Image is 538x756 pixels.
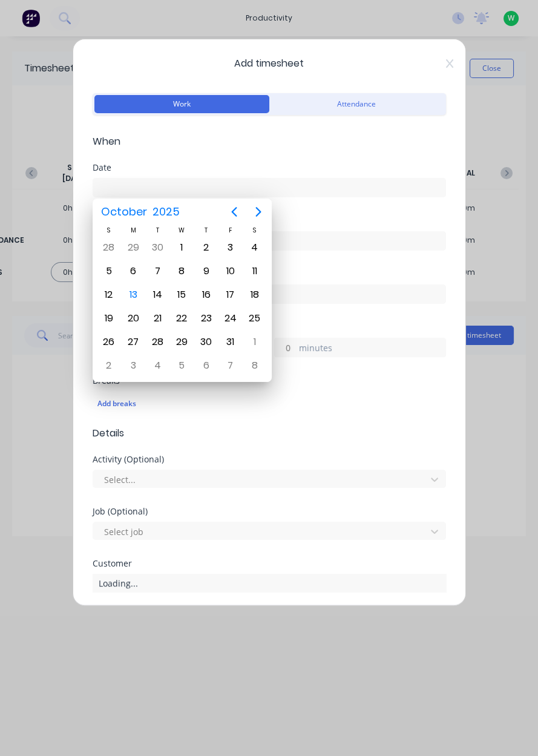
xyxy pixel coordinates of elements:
[100,309,118,327] div: Sunday, October 19, 2025
[243,225,267,235] div: S
[194,225,218,235] div: T
[197,262,215,280] div: Thursday, October 9, 2025
[100,286,118,304] div: Sunday, October 12, 2025
[197,286,215,304] div: Thursday, October 16, 2025
[124,333,142,351] div: Monday, October 27, 2025
[197,357,215,375] div: Thursday, November 6, 2025
[93,455,446,464] div: Activity (Optional)
[221,357,240,375] div: Friday, November 7, 2025
[97,225,121,235] div: S
[93,56,446,71] span: Add timesheet
[121,225,145,235] div: M
[93,376,446,385] div: Breaks
[97,396,441,412] div: Add breaks
[246,333,264,351] div: Saturday, November 1, 2025
[221,333,240,351] div: Friday, October 31, 2025
[269,95,444,113] button: Attendance
[246,357,264,375] div: Saturday, November 8, 2025
[221,309,240,327] div: Friday, October 24, 2025
[172,286,191,304] div: Wednesday, October 15, 2025
[145,225,169,235] div: T
[100,238,118,257] div: Sunday, September 28, 2025
[246,238,264,257] div: Saturday, October 4, 2025
[94,95,269,113] button: Work
[93,426,446,441] span: Details
[100,262,118,280] div: Sunday, October 5, 2025
[218,225,243,235] div: F
[93,574,446,592] div: Loading...
[172,262,191,280] div: Wednesday, October 8, 2025
[221,262,240,280] div: Friday, October 10, 2025
[124,309,142,327] div: Monday, October 20, 2025
[124,238,142,257] div: Monday, September 29, 2025
[94,201,188,223] button: October2025
[275,338,296,357] input: 0
[148,333,166,351] div: Tuesday, October 28, 2025
[148,357,166,375] div: Tuesday, November 4, 2025
[172,309,191,327] div: Wednesday, October 22, 2025
[299,341,445,357] label: minutes
[172,238,191,257] div: Wednesday, October 1, 2025
[100,357,118,375] div: Sunday, November 2, 2025
[93,163,446,172] div: Date
[221,238,240,257] div: Friday, October 3, 2025
[93,134,446,149] span: When
[221,286,240,304] div: Friday, October 17, 2025
[124,262,142,280] div: Monday, October 6, 2025
[246,286,264,304] div: Saturday, October 18, 2025
[148,262,166,280] div: Tuesday, October 7, 2025
[169,225,194,235] div: W
[246,262,264,280] div: Saturday, October 11, 2025
[148,286,166,304] div: Tuesday, October 14, 2025
[124,357,142,375] div: Monday, November 3, 2025
[246,309,264,327] div: Saturday, October 25, 2025
[148,309,166,327] div: Tuesday, October 21, 2025
[100,333,118,351] div: Sunday, October 26, 2025
[124,286,142,304] div: Today, Monday, October 13, 2025
[172,357,191,375] div: Wednesday, November 5, 2025
[197,309,215,327] div: Thursday, October 23, 2025
[197,238,215,257] div: Thursday, October 2, 2025
[93,559,446,568] div: Customer
[99,201,150,223] span: October
[150,201,183,223] span: 2025
[172,333,191,351] div: Wednesday, October 29, 2025
[197,333,215,351] div: Thursday, October 30, 2025
[93,507,446,516] div: Job (Optional)
[246,200,271,224] button: Next page
[148,238,166,257] div: Tuesday, September 30, 2025
[222,200,246,224] button: Previous page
